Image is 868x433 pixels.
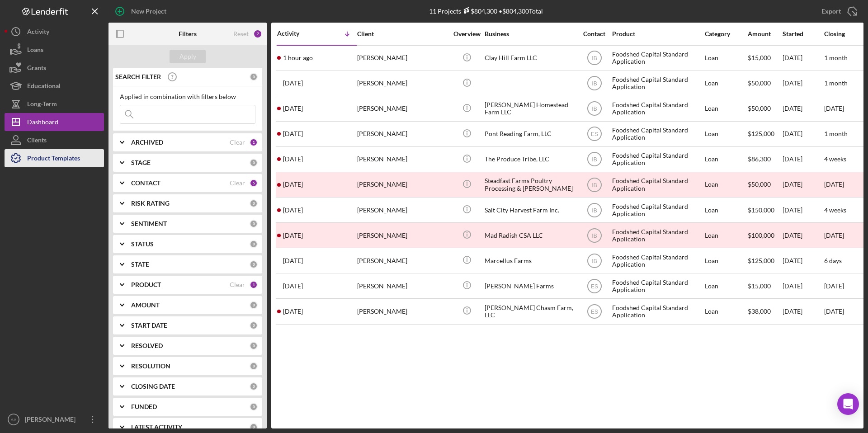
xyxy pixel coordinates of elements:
div: [PERSON_NAME] [357,198,448,222]
div: Foodshed Capital Standard Application [612,122,703,146]
div: Overview [450,30,484,38]
div: Foodshed Capital Standard Application [612,97,703,121]
b: FUNDED [131,403,157,410]
span: $15,000 [748,282,771,290]
div: Contact [577,30,611,38]
b: RISK RATING [131,200,170,207]
div: [DATE] [783,147,823,171]
div: Client [357,30,448,38]
div: [DATE] [783,299,823,323]
div: Loan [705,71,747,95]
div: 1 [250,138,258,146]
div: [DATE] [783,274,823,298]
div: [PERSON_NAME] [357,223,448,247]
div: 11 Projects • $804,300 Total [429,7,543,15]
b: START DATE [131,322,167,329]
text: IB [592,182,597,188]
div: Apply [179,50,196,63]
div: 0 [250,220,258,228]
div: Educational [27,77,61,97]
div: Marcellus Farms [485,249,575,273]
div: Amount [748,30,782,38]
div: [PERSON_NAME] [357,97,448,121]
span: $38,000 [748,307,771,315]
div: Grants [27,59,46,79]
div: 0 [250,382,258,391]
div: [PERSON_NAME] [357,173,448,197]
div: Dashboard [27,113,58,133]
div: 0 [250,342,258,350]
time: [DATE] [824,282,844,290]
a: Dashboard [5,113,104,131]
div: Clear [230,281,245,288]
time: 2025-09-27 11:21 [283,80,303,87]
div: Loan [705,274,747,298]
div: 0 [250,199,258,207]
b: LATEST ACTIVITY [131,424,182,431]
text: IB [592,156,597,163]
div: [DATE] [783,223,823,247]
button: New Project [108,2,175,20]
div: Reset [233,30,249,38]
button: Export [812,2,863,20]
div: 0 [250,423,258,431]
time: 2025-09-10 13:50 [283,207,303,214]
time: 2025-09-15 17:36 [283,181,303,188]
div: [PERSON_NAME] Farms [485,274,575,298]
div: Foodshed Capital Standard Application [612,147,703,171]
button: Long-Term [5,95,104,113]
div: 0 [250,73,258,81]
time: 1 month [824,54,848,61]
div: [PERSON_NAME] [357,122,448,146]
div: [DATE] [783,249,823,273]
div: [PERSON_NAME] [357,249,448,273]
button: Apply [170,50,206,63]
button: AA[PERSON_NAME] [5,410,104,428]
b: STATUS [131,240,154,248]
b: STAGE [131,159,151,166]
text: IB [592,55,597,61]
a: Product Templates [5,149,104,167]
div: The Produce Tribe, LLC [485,147,575,171]
div: Product Templates [27,149,80,169]
span: $50,000 [748,104,771,112]
text: IB [592,258,597,264]
div: Business [485,30,575,38]
b: RESOLUTION [131,362,170,370]
div: [PERSON_NAME] [357,299,448,323]
div: Started [783,30,823,38]
div: Salt City Harvest Farm Inc. [485,198,575,222]
time: 4 weeks [824,206,846,214]
div: 5 [250,179,258,187]
span: $125,000 [748,257,774,264]
time: 2025-09-19 03:59 [283,130,303,137]
button: Educational [5,77,104,95]
time: 4 weeks [824,155,846,163]
div: [DATE] [783,198,823,222]
span: $50,000 [748,79,771,87]
b: CLOSING DATE [131,383,175,390]
div: Foodshed Capital Standard Application [612,299,703,323]
text: ES [590,131,598,137]
div: Loan [705,299,747,323]
b: SENTIMENT [131,220,167,227]
div: [DATE] [783,71,823,95]
div: 0 [250,362,258,370]
div: [PERSON_NAME] [357,71,448,95]
button: Loans [5,41,104,59]
div: Foodshed Capital Standard Application [612,274,703,298]
button: Activity [5,23,104,41]
button: Clients [5,131,104,149]
div: Category [705,30,747,38]
time: [DATE] [824,231,844,239]
div: Clear [230,179,245,187]
time: 2025-04-21 18:32 [283,308,303,315]
div: Loan [705,46,747,70]
div: Loan [705,147,747,171]
div: Foodshed Capital Standard Application [612,46,703,70]
div: Loan [705,198,747,222]
time: 2025-09-26 10:07 [283,105,303,112]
